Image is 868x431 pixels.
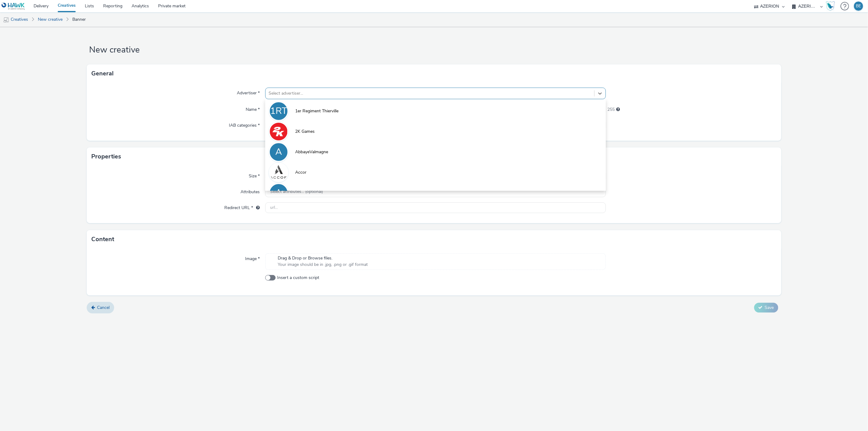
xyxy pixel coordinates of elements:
[765,305,774,310] span: Save
[243,104,262,113] label: Name *
[295,108,338,114] span: 1er Regiment Thierville
[616,107,620,113] div: Maximum 255 characters
[270,103,287,120] div: 1RT
[277,275,319,281] span: Insert a custom script
[607,107,615,113] span: 255
[754,303,778,313] button: Save
[265,202,606,213] input: url...
[2,2,25,10] img: undefined Logo
[253,205,260,211] div: URL will be used as a validation URL with some SSPs and it will be the redirection URL of your cr...
[270,189,323,194] span: Select attributes... (optional)
[270,123,288,140] img: 2K Games
[246,171,262,179] label: Size *
[222,202,262,211] label: Redirect URL *
[826,1,837,11] a: Hawk Academy
[234,88,262,96] label: Advertiser *
[826,1,835,11] img: Hawk Academy
[97,305,110,310] span: Cancel
[91,235,114,244] h3: Content
[35,12,66,27] a: New creative
[3,17,9,23] img: mobile
[275,184,282,201] div: A
[91,69,114,78] h3: General
[238,187,262,195] label: Attributes
[278,262,368,268] span: Your image should be in .jpg, .png or .gif format
[226,120,262,129] label: IAB categories *
[295,169,306,176] span: Accor
[87,44,781,56] h1: New creative
[295,129,315,135] span: 2K Games
[275,143,282,161] div: A
[278,255,368,261] span: Drag & Drop or Browse files.
[87,302,114,313] a: Cancel
[295,190,334,196] span: ACFA_MULTIMEDIA
[69,12,89,27] a: Banner
[270,164,288,181] img: Accor
[295,149,328,155] span: AbbayeValmagne
[243,253,262,262] label: Image *
[91,152,121,161] h3: Properties
[856,2,861,11] div: BE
